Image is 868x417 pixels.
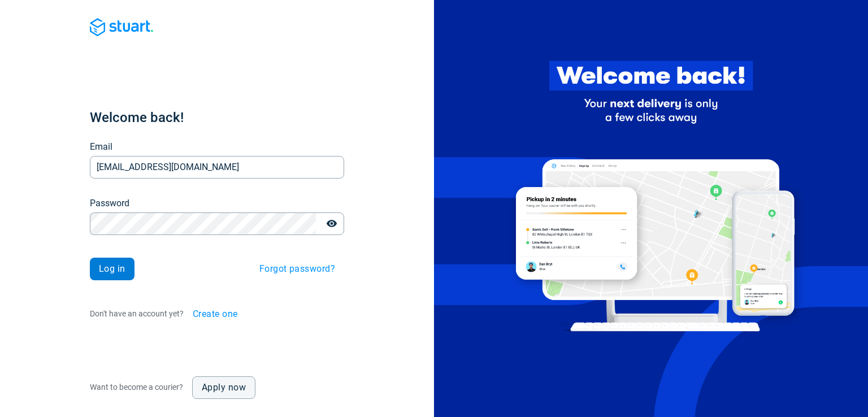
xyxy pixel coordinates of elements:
[250,258,344,280] button: Forgot password?
[90,140,112,154] label: Email
[90,258,134,280] button: Log in
[192,376,255,399] a: Apply now
[99,264,125,273] span: Log in
[90,197,129,210] label: Password
[193,310,238,319] span: Create one
[259,264,335,273] span: Forgot password?
[90,108,344,127] h1: Welcome back!
[90,18,153,36] img: Blue logo
[90,383,183,392] span: Want to become a courier?
[202,383,246,392] span: Apply now
[184,303,247,325] button: Create one
[90,309,184,318] span: Don't have an account yet?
